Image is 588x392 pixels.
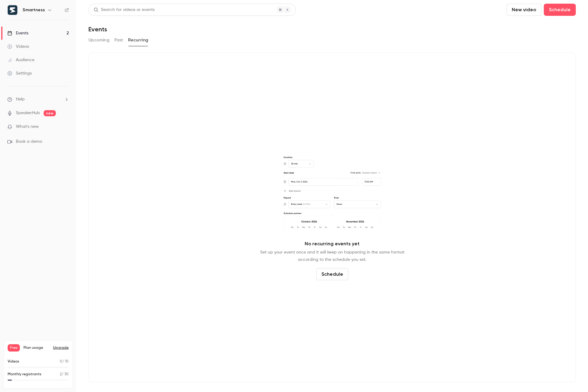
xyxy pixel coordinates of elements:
[7,30,28,36] div: Events
[16,110,40,116] a: SpeakerHub
[8,5,17,15] img: Smartness
[7,70,32,76] div: Settings
[8,359,19,364] p: Videos
[128,35,149,45] button: Recurring
[88,35,109,45] button: Upcoming
[305,240,360,247] p: No recurring events yet
[260,249,404,263] p: Set up your event once and it will keep on happening in the same format according to the schedule...
[7,96,69,103] li: help-dropdown-opener
[114,35,123,45] button: Past
[16,96,25,103] span: Help
[316,268,348,280] button: Schedule
[44,110,56,116] span: new
[53,345,69,350] button: Upgrade
[23,7,45,13] h6: Smartness
[94,7,155,13] div: Search for videos or events
[8,372,41,377] p: Monthly registrants
[7,57,34,63] div: Audience
[60,359,69,364] p: / 10
[88,26,107,33] h1: Events
[507,4,541,16] button: New video
[7,44,29,50] div: Videos
[60,360,62,363] span: 0
[8,344,20,352] span: Free
[16,124,39,130] span: What's new
[23,345,49,350] span: Plan usage
[60,373,62,376] span: 2
[544,4,576,16] button: Schedule
[16,138,42,145] span: Book a demo
[60,372,69,377] p: / 30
